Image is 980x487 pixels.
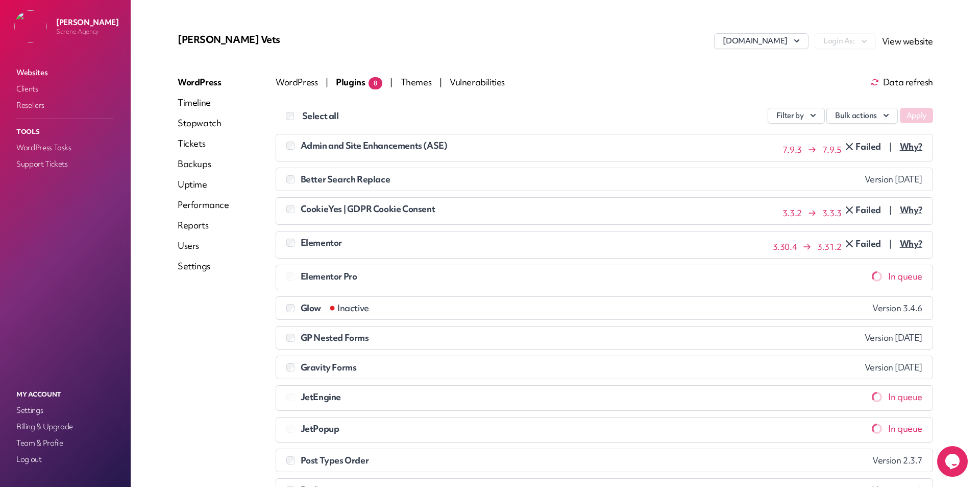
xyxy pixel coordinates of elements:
span: Themes [401,76,433,88]
a: Settings [178,260,229,272]
span: 7.9.3 7.9.5 [782,145,842,155]
iframe: chat widget [937,446,970,477]
span: In queue [888,271,922,282]
a: WordPress [178,76,229,88]
span: Click here to remove it [843,238,881,250]
span: CookieYes | GDPR Cookie Consent [301,203,435,215]
a: Clients [14,82,116,96]
a: Settings [14,403,116,418]
span: Version [DATE] [865,362,922,373]
a: Reports [178,219,229,231]
span: | [439,76,442,88]
span: | [390,76,393,88]
span: WordPress [276,76,320,88]
span: Click here to see details [900,205,922,215]
label: Select all [302,110,339,122]
button: Filter by [768,108,825,124]
p: [PERSON_NAME] [56,17,118,28]
a: WordPress Tasks [14,141,116,155]
span: 3.30.4 3.31.2 [773,242,842,252]
span: Post Types Order [301,454,369,466]
span: | [881,239,900,249]
a: Support Tickets [14,157,116,171]
p: Tools [14,125,116,138]
span: Version [DATE] [865,333,922,343]
span: Click here to see details [900,239,922,249]
a: Uptime [178,178,229,191]
a: Websites [14,65,116,80]
span: JetPopup [301,423,339,434]
span: Vulnerabilities [450,76,505,88]
button: Bulk actions [826,108,898,124]
span: Gravity Forms [301,361,357,373]
span: Click here to remove it [843,204,881,216]
span: | [326,76,328,88]
span: Elementor [301,237,342,248]
span: Glow [301,302,369,314]
span: Click here to remove it [843,141,881,153]
a: Team & Profile [14,436,116,450]
button: [DOMAIN_NAME] [714,33,808,49]
span: Admin and Site Enhancements (ASE) [301,140,448,151]
a: Log out [14,452,116,467]
span: Data refresh [871,78,933,86]
a: Stopwatch [178,117,229,129]
span: Version 2.3.7 [872,455,922,466]
a: Billing & Upgrade [14,420,116,434]
span: Plugins [336,76,382,88]
button: Login As: [815,33,876,49]
button: Apply [900,108,933,123]
span: In queue [888,424,922,434]
span: JetEngine [301,391,341,403]
a: Users [178,240,229,252]
span: 3.3.2 3.3.3 [782,208,842,218]
a: Timeline [178,97,229,109]
span: In queue [888,392,922,402]
a: Performance [178,199,229,211]
span: 8 [369,77,382,89]
span: Version 3.4.6 [872,303,922,313]
span: | [881,142,900,152]
span: Elementor Pro [301,270,357,282]
span: Better Search Replace [301,173,390,185]
p: My Account [14,388,116,401]
p: [PERSON_NAME] Vets [178,33,429,45]
a: Tickets [178,137,229,150]
span: Click here to see details [900,142,922,152]
span: Inactive [329,302,369,314]
a: View website [882,35,933,47]
span: GP Nested Forms [301,332,369,343]
a: Resellers [14,98,116,112]
p: Serene Agency [56,28,118,36]
span: Version [DATE] [865,174,922,184]
span: | [881,205,900,215]
a: Backups [178,158,229,170]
